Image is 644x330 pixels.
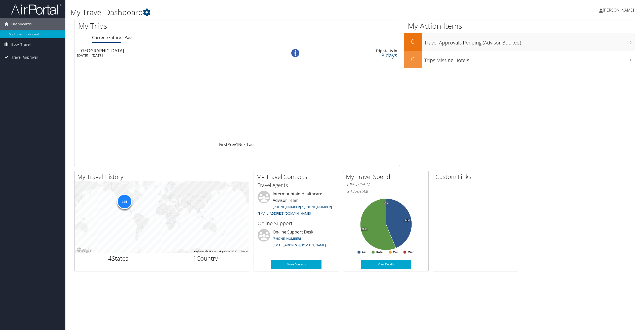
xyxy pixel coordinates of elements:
[11,18,32,30] span: Dashboards
[404,55,422,63] h2: 0
[393,251,398,254] text: Car
[408,251,415,254] text: Misc
[361,228,367,231] tspan: 56%
[194,250,216,253] button: Keyboard shortcuts
[117,194,132,209] div: 135
[258,220,335,227] h3: Online Support
[79,48,268,53] div: [GEOGRAPHIC_DATA]
[247,142,255,147] a: Last
[347,188,425,194] h6: Total
[219,250,237,253] span: Map data ©2025
[238,142,247,147] a: Next
[404,33,635,51] a: 0Travel Approvals Pending (Advisor Booked)
[256,172,339,181] h2: My Travel Contacts
[291,49,299,57] img: alert-flat-solid-info.png
[92,35,121,40] a: Current/Future
[166,254,246,263] h2: Country
[326,53,397,58] div: 8 days
[11,3,61,15] img: airportal-logo.png
[77,172,249,181] h2: My Travel History
[405,219,410,222] tspan: 44%
[347,182,425,186] h6: [DATE] - [DATE]
[273,205,332,209] a: [PHONE_NUMBER] / [PHONE_NUMBER]
[424,37,635,46] h3: Travel Approvals Pending (Advisor Booked)
[271,260,321,269] a: More Contacts
[255,191,338,218] li: Intermountain Healthcare Advisor Team
[76,247,93,253] a: Open this area in Google Maps (opens a new window)
[258,182,335,189] h3: Travel Agents
[404,21,635,31] h1: My Action Items
[11,51,38,64] span: Travel Approval
[376,251,383,254] text: Hotel
[404,37,422,46] h2: 0
[236,142,238,147] a: 1
[219,142,227,147] a: First
[404,51,635,68] a: 0Trips Missing Hotels
[435,172,518,181] h2: Custom Links
[424,54,635,64] h3: Trips Missing Hotels
[599,3,639,18] a: [PERSON_NAME]
[326,49,397,53] div: Trip starts in
[603,7,634,13] span: [PERSON_NAME]
[347,188,359,194] span: $4,776
[70,7,450,18] h1: My Travel Dashboard
[273,243,326,247] a: [EMAIL_ADDRESS][DOMAIN_NAME]
[76,247,93,253] img: Google
[361,260,411,269] a: View Details
[362,251,366,254] text: Air
[11,38,31,51] span: Book Travel
[78,254,158,263] h2: States
[240,250,248,253] a: Terms (opens in new tab)
[77,53,266,58] div: [DATE] - [DATE]
[273,236,301,241] a: [PHONE_NUMBER]
[227,142,236,147] a: Prev
[384,202,388,205] tspan: 0%
[258,211,311,216] a: [EMAIL_ADDRESS][DOMAIN_NAME]
[193,254,196,262] span: 1
[108,254,112,262] span: 4
[346,172,428,181] h2: My Travel Spend
[125,35,133,40] a: Past
[78,21,260,31] h1: My Trips
[255,229,338,250] li: On-line Support Desk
